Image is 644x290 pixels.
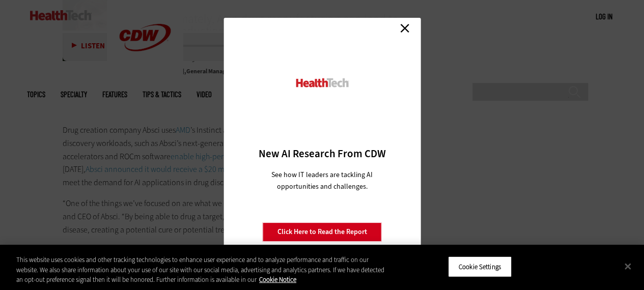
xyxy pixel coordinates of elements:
[294,77,350,88] img: HealthTech_0.png
[617,255,639,277] button: Close
[263,222,382,242] a: Click Here to Read the Report
[448,256,512,277] button: Cookie Settings
[16,255,386,285] div: This website uses cookies and other tracking technologies to enhance user experience and to analy...
[397,20,412,36] a: Close
[259,169,385,192] p: See how IT leaders are tackling AI opportunities and challenges.
[259,275,296,284] a: More information about your privacy
[241,147,403,161] h3: New AI Research From CDW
